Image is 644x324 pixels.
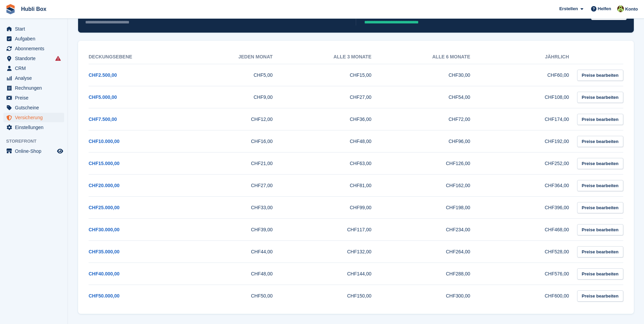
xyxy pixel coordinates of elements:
td: CHF48,00 [286,130,385,152]
td: CHF198,00 [385,197,484,219]
a: Preise bearbeiten [577,246,623,257]
a: CHF20.000,00 [89,183,119,188]
td: CHF126,00 [385,152,484,175]
td: CHF44,00 [187,241,286,263]
td: CHF150,00 [286,285,385,307]
a: menu [3,83,64,93]
td: CHF600,00 [484,285,583,307]
a: Preise bearbeiten [577,290,623,302]
td: CHF174,00 [484,108,583,130]
a: Preise bearbeiten [577,114,623,125]
a: Speisekarte [3,146,64,156]
td: CHF48,00 [187,263,286,285]
td: CHF396,00 [484,197,583,219]
td: CHF12,00 [187,108,286,130]
td: CHF16,00 [187,130,286,152]
a: Preise bearbeiten [577,268,623,280]
a: Preise bearbeiten [577,70,623,81]
span: Abonnements [15,44,56,53]
span: CRM [15,64,56,73]
td: CHF576,00 [484,263,583,285]
span: Einstellungen [15,123,56,132]
td: CHF96,00 [385,130,484,152]
a: CHF25.000,00 [89,205,119,210]
span: Standorte [15,54,56,63]
td: CHF21,00 [187,152,286,175]
td: CHF528,00 [484,241,583,263]
a: Vorschau-Shop [56,147,64,155]
td: CHF264,00 [385,241,484,263]
span: Aufgaben [15,34,56,43]
td: CHF144,00 [286,263,385,285]
a: CHF30.000,00 [89,227,119,232]
td: CHF300,00 [385,285,484,307]
th: Alle 3 monate [286,50,385,64]
span: Konto [625,6,638,13]
span: Start [15,24,56,34]
a: Preise bearbeiten [577,180,623,191]
a: menu [3,34,64,43]
td: CHF132,00 [286,241,385,263]
a: Preise bearbeiten [577,158,623,169]
td: CHF252,00 [484,152,583,175]
td: CHF30,00 [385,64,484,86]
th: Alle 6 monate [385,50,484,64]
a: menu [3,73,64,83]
td: CHF72,00 [385,108,484,130]
td: CHF5,00 [187,64,286,86]
th: Deckungsebene [89,50,187,64]
a: menu [3,113,64,122]
a: Hubli Box [18,3,49,15]
span: Analyse [15,73,56,83]
td: CHF81,00 [286,175,385,197]
td: CHF192,00 [484,130,583,152]
td: CHF15,00 [286,64,385,86]
a: menu [3,123,64,132]
a: Preise bearbeiten [577,202,623,213]
a: CHF7.500,00 [89,116,117,122]
a: menu [3,44,64,53]
a: CHF10.000,00 [89,139,119,144]
td: CHF27,00 [286,86,385,108]
span: Online-Shop [15,146,56,156]
img: stora-icon-8386f47178a22dfd0bd8f6a31ec36ba5ce8667c1dd55bd0f319d3a0aa187defe.svg [5,4,16,14]
td: CHF9,00 [187,86,286,108]
a: CHF35.000,00 [89,249,119,254]
td: CHF364,00 [484,175,583,197]
td: CHF234,00 [385,219,484,241]
span: Rechnungen [15,83,56,93]
a: Preise bearbeiten [577,224,623,235]
td: CHF162,00 [385,175,484,197]
span: Storefront [6,138,68,145]
td: CHF54,00 [385,86,484,108]
a: CHF15.000,00 [89,161,119,166]
i: Es sind Fehler bei der Synchronisierung von Smart-Einträgen aufgetreten [55,56,61,61]
th: Jährlich [484,50,583,64]
td: CHF108,00 [484,86,583,108]
td: CHF50,00 [187,285,286,307]
td: CHF99,00 [286,197,385,219]
td: CHF27,00 [187,175,286,197]
td: CHF288,00 [385,263,484,285]
a: CHF50.000,00 [89,293,119,299]
td: CHF39,00 [187,219,286,241]
span: Gutscheine [15,103,56,112]
a: CHF5.000,00 [89,94,117,100]
a: CHF40.000,00 [89,271,119,276]
span: Versicherung [15,113,56,122]
a: menu [3,24,64,34]
td: CHF60,00 [484,64,583,86]
td: CHF36,00 [286,108,385,130]
span: Erstellen [559,5,578,12]
td: CHF117,00 [286,219,385,241]
span: Preise [15,93,56,103]
td: CHF468,00 [484,219,583,241]
a: menu [3,103,64,112]
td: CHF63,00 [286,152,385,175]
a: menu [3,54,64,63]
img: Luca Space4you [617,5,624,12]
a: Preise bearbeiten [577,136,623,147]
td: CHF33,00 [187,197,286,219]
a: menu [3,93,64,103]
a: menu [3,64,64,73]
